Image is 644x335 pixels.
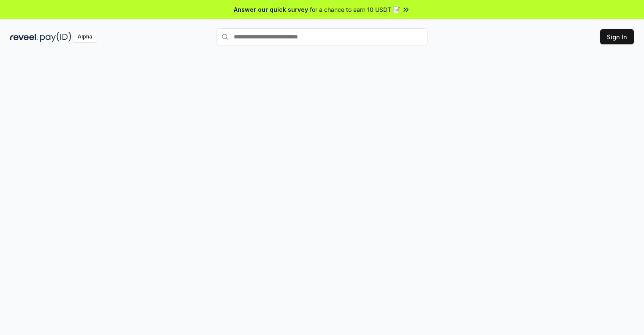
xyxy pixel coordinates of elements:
[234,5,308,14] span: Answer our quick survey
[310,5,400,14] span: for a chance to earn 10 USDT 📝
[10,32,38,42] img: reveel_dark
[73,32,97,42] div: Alpha
[40,32,71,42] img: pay_id
[600,29,634,44] button: Sign In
